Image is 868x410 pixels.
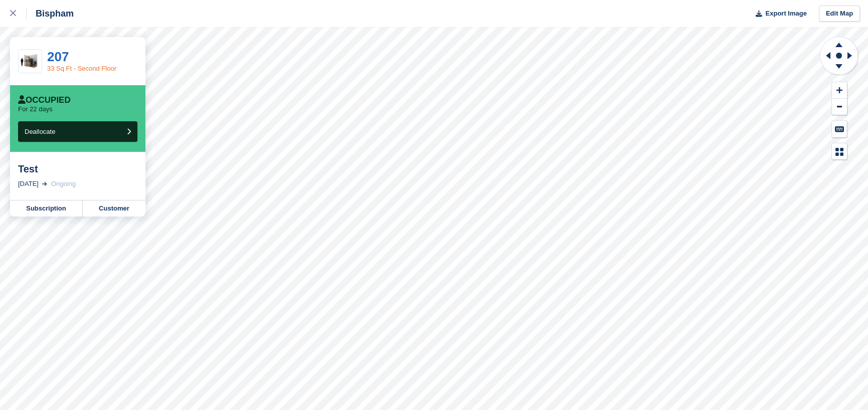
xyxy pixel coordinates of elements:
[832,121,847,137] button: Keyboard Shortcuts
[832,99,847,115] button: Zoom Out
[19,53,42,70] img: 32-sqft-unit.jpg
[83,200,145,217] a: Customer
[18,163,137,175] div: Test
[25,128,55,135] span: Deallocate
[47,65,116,72] a: 33 Sq Ft - Second Floor
[819,6,860,22] a: Edit Map
[18,179,39,189] div: [DATE]
[51,179,76,189] div: Ongoing
[27,8,74,20] div: Bispham
[832,82,847,99] button: Zoom In
[42,182,47,186] img: arrow-right-light-icn-cde0832a797a2874e46488d9cf13f60e5c3a73dbe684e267c42b8395dfbc2abf.svg
[47,49,69,64] a: 207
[765,9,806,19] span: Export Image
[750,6,807,22] button: Export Image
[18,105,53,113] p: For 22 days
[832,143,847,160] button: Map Legend
[18,121,137,142] button: Deallocate
[18,95,71,105] div: Occupied
[10,200,83,217] a: Subscription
